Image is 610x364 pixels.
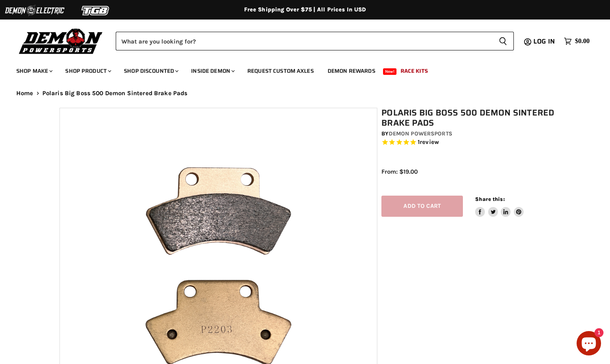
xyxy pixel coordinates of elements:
[116,32,492,50] input: Search
[16,26,106,55] img: Demon Powersports
[492,32,514,50] button: Search
[418,139,439,146] span: 1 reviews
[185,63,240,79] a: Inside Demon
[16,90,33,97] a: Home
[59,63,116,79] a: Shop Product
[394,63,434,79] a: Race Kits
[10,59,588,79] ul: Main menu
[381,108,555,128] h1: Polaris Big Boss 500 Demon Sintered Brake Pads
[118,63,183,79] a: Shop Discounted
[575,37,590,45] span: $0.00
[475,196,524,217] aside: Share this:
[383,68,397,75] span: New!
[420,139,439,146] span: review
[389,130,452,137] a: Demon Powersports
[560,35,594,47] a: $0.00
[381,129,555,138] div: by
[574,331,603,357] inbox-online-store-chat: Shopify online store chat
[241,63,320,79] a: Request Custom Axles
[381,138,555,147] span: Rated 5.0 out of 5 stars 1 reviews
[381,168,418,175] span: From: $19.00
[322,63,381,79] a: Demon Rewards
[475,196,504,202] span: Share this:
[530,38,560,45] a: Log in
[4,3,65,18] img: Demon Electric Logo 2
[10,63,57,79] a: Shop Make
[42,90,188,97] span: Polaris Big Boss 500 Demon Sintered Brake Pads
[533,36,555,46] span: Log in
[116,32,514,50] form: Product
[65,3,126,18] img: TGB Logo 2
